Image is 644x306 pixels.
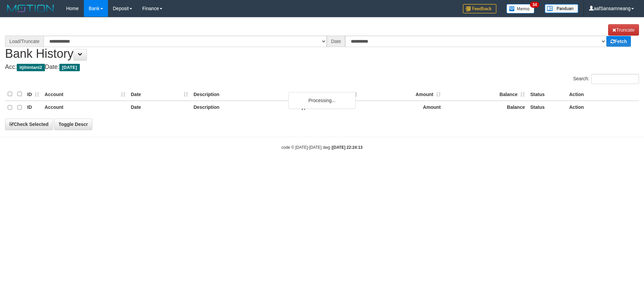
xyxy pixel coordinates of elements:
[443,101,528,114] th: Balance
[443,88,528,101] th: Balance
[42,101,128,114] th: Account
[573,74,639,84] label: Search:
[463,4,496,13] img: Feedback.jpg
[528,101,567,114] th: Status
[528,88,567,101] th: Status
[5,24,639,60] h1: Bank History
[288,92,356,109] div: Processing...
[332,145,363,150] strong: [DATE] 22:24:13
[191,101,296,114] th: Description
[360,101,443,114] th: Amount
[506,4,535,13] img: Button%20Memo.svg
[5,36,44,47] div: Load/Truncate
[5,64,639,71] h4: Acc: Date:
[296,88,360,101] th: Type
[530,2,539,8] span: 34
[42,88,128,101] th: Account
[608,24,639,36] a: Truncate
[545,4,578,13] img: panduan.png
[591,74,639,84] input: Search:
[567,88,639,101] th: Action
[5,3,56,13] img: MOTION_logo.png
[360,88,443,101] th: Amount
[17,64,45,71] span: itjihintani2
[128,101,191,114] th: Date
[606,36,631,47] a: Fetch
[54,119,92,130] a: Toggle Descr
[24,88,42,101] th: ID
[59,64,80,71] span: [DATE]
[191,88,296,101] th: Description
[327,36,345,47] div: Date
[567,101,639,114] th: Action
[5,119,53,130] a: Check Selected
[128,88,191,101] th: Date
[24,101,42,114] th: ID
[281,145,363,150] small: code © [DATE]-[DATE] dwg |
